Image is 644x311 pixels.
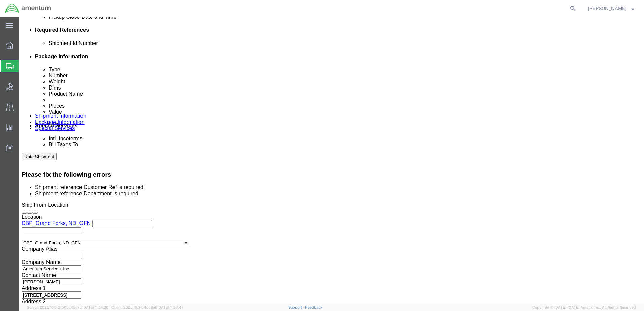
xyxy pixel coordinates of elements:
[157,305,184,309] span: [DATE] 11:37:47
[305,305,322,309] a: Feedback
[5,3,51,13] img: logo
[288,305,305,309] a: Support
[588,5,626,12] span: Ben Bauer
[27,305,108,309] span: Server: 2025.16.0-21b0bc45e7b
[111,305,184,309] span: Client: 2025.16.0-b4dc8a9
[82,305,108,309] span: [DATE] 11:54:36
[532,305,636,310] span: Copyright © [DATE]-[DATE] Agistix Inc., All Rights Reserved
[588,4,635,12] button: [PERSON_NAME]
[19,17,644,304] iframe: FS Legacy Container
